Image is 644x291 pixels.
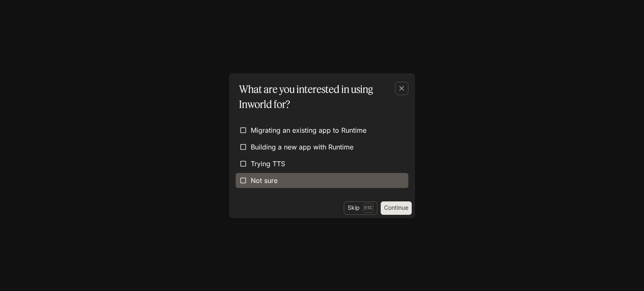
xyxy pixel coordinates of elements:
button: SkipEsc [344,201,377,215]
p: What are you interested in using Inworld for? [239,82,402,112]
span: Not sure [251,175,278,185]
span: Migrating an existing app to Runtime [251,125,366,135]
button: Continue [381,201,412,215]
span: Trying TTS [251,159,285,169]
p: Esc [363,203,374,212]
span: Building a new app with Runtime [251,142,353,152]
